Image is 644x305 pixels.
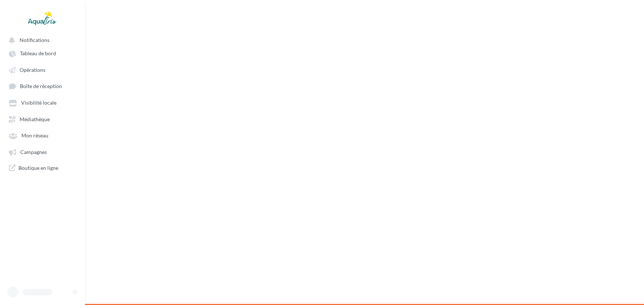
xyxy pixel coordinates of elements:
[20,83,62,90] span: Boîte de réception
[4,63,80,76] a: Opérations
[4,129,80,142] a: Mon réseau
[21,100,56,106] span: Visibilité locale
[20,149,47,155] span: Campagnes
[4,79,80,93] a: Boîte de réception
[18,164,58,171] span: Boutique en ligne
[4,112,80,126] a: Médiathèque
[20,50,56,57] span: Tableau de bord
[4,161,80,174] a: Boutique en ligne
[4,46,80,60] a: Tableau de bord
[20,116,50,122] span: Médiathèque
[21,133,48,139] span: Mon réseau
[20,37,49,43] span: Notifications
[4,145,80,158] a: Campagnes
[20,67,45,73] span: Opérations
[4,96,80,109] a: Visibilité locale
